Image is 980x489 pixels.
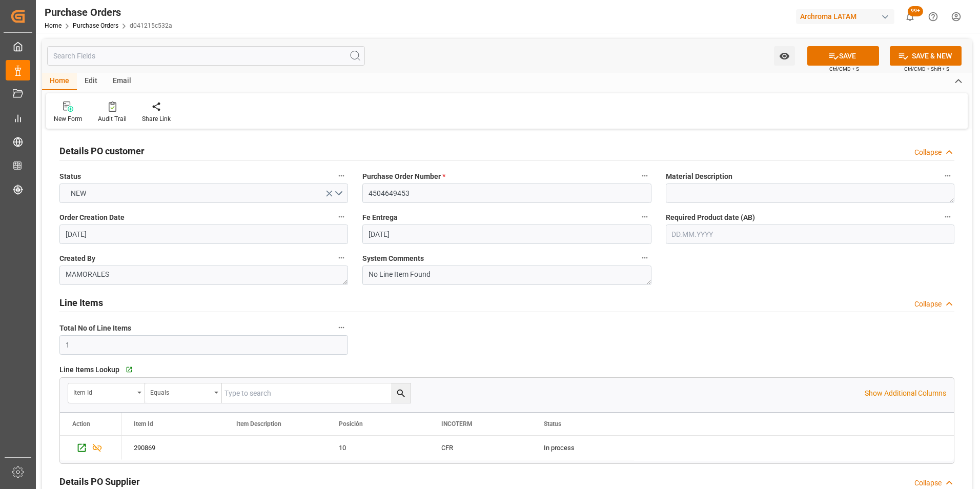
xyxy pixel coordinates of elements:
[335,169,348,182] button: Status
[441,420,473,427] span: INCOTERM
[59,364,119,375] span: Line Items Lookup
[890,46,962,66] button: SAVE & NEW
[922,5,945,28] button: Help Center
[544,420,561,427] span: Status
[42,73,77,90] div: Home
[914,147,942,158] div: Collapse
[865,388,946,399] p: Show Additional Columns
[142,114,171,124] div: Share Link
[105,73,139,90] div: Email
[339,436,417,460] div: 10
[914,299,942,310] div: Collapse
[145,383,222,403] button: open menu
[829,65,859,73] span: Ctrl/CMD + S
[941,210,954,223] button: Required Product date (AB)
[60,436,121,460] div: Press SPACE to select this row.
[796,9,894,24] div: Archroma LATAM
[77,73,105,90] div: Edit
[59,323,131,334] span: Total No of Line Items
[98,114,127,124] div: Audit Trail
[362,266,651,285] textarea: No Line Item Found
[68,383,145,403] button: open menu
[908,6,923,16] span: 99+
[45,22,62,29] a: Home
[59,171,81,182] span: Status
[899,5,922,28] button: show 100 new notifications
[362,212,398,223] span: Fe Entrega
[59,475,140,488] h2: Details PO Supplier
[666,212,755,223] span: Required Product date (AB)
[362,253,424,264] span: System Comments
[914,478,942,488] div: Collapse
[532,436,634,460] div: In process
[362,225,651,244] input: DD.MM.YYYY
[59,296,103,310] h2: Line Items
[54,114,83,124] div: New Form
[47,46,365,66] input: Search Fields
[121,436,634,460] div: Press SPACE to select this row.
[59,184,348,203] button: open menu
[391,383,411,403] button: search button
[335,251,348,264] button: Created By
[666,225,954,244] input: DD.MM.YYYY
[73,385,134,397] div: Item Id
[362,171,445,182] span: Purchase Order Number
[59,144,145,158] h2: Details PO customer
[134,420,153,427] span: Item Id
[59,212,125,223] span: Order Creation Date
[774,46,795,66] button: open menu
[59,225,348,244] input: DD.MM.YYYY
[807,46,879,66] button: SAVE
[638,210,651,223] button: Fe Entrega
[638,251,651,264] button: System Comments
[150,385,211,397] div: Equals
[339,420,363,427] span: Posición
[59,266,348,285] textarea: MAMORALES
[236,420,281,427] span: Item Description
[796,7,899,26] button: Archroma LATAM
[904,65,949,73] span: Ctrl/CMD + Shift + S
[941,169,954,182] button: Material Description
[72,420,90,427] div: Action
[73,22,118,29] a: Purchase Orders
[335,321,348,334] button: Total No of Line Items
[45,5,172,20] div: Purchase Orders
[638,169,651,182] button: Purchase Order Number *
[335,210,348,223] button: Order Creation Date
[441,436,519,460] div: CFR
[66,188,91,199] span: NEW
[121,436,224,460] div: 290869
[666,171,732,182] span: Material Description
[59,253,95,264] span: Created By
[222,383,411,403] input: Type to search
